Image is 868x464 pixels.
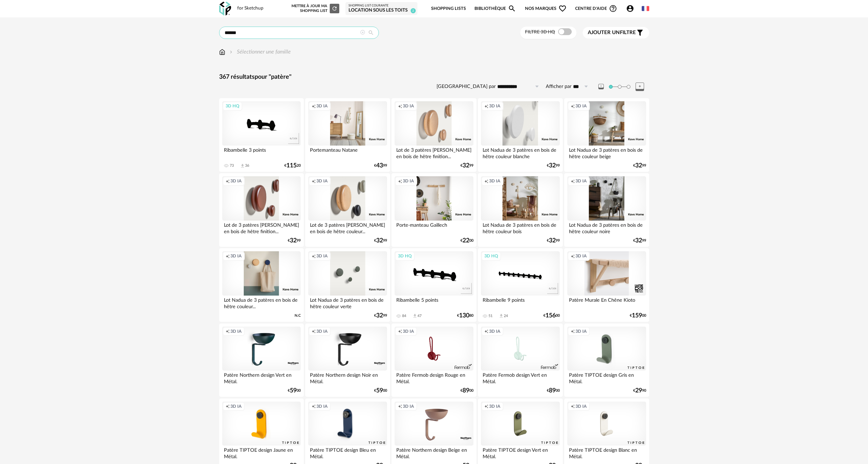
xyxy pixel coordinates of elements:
a: Creation icon 3D IA Portemanteau Natane €4399 [305,98,390,172]
div: € 00 [460,238,473,243]
div: Patère TIPTOE design Blanc en Métal. [567,446,646,459]
a: Creation icon 3D IA Lot Nadua de 3 patères en bois de hêtre couleur blanche €3299 [478,98,563,172]
span: 3D IA [489,103,500,109]
span: 43 [376,163,383,168]
span: 89 [549,388,556,393]
span: 3D IA [489,404,500,409]
span: 130 [459,313,469,318]
div: Location sous les toits [348,8,414,14]
div: Patère Fermob design Vert en Métal. [481,371,559,384]
a: Creation icon 3D IA Lot de 3 patères [PERSON_NAME] en bois de hêtre finition... €3299 [219,173,304,247]
a: Shopping List courante Location sous les toits 2 [348,4,414,14]
span: pour "patère" [255,74,291,80]
div: 51 [488,314,493,318]
div: 47 [417,314,422,318]
span: 3D IA [403,329,414,334]
span: 3D IA [316,404,328,409]
div: € 99 [633,163,646,168]
span: 32 [635,238,642,243]
div: € 99 [288,238,301,243]
span: Creation icon [312,253,316,259]
span: 3D IA [403,103,414,109]
div: Lot de 3 patères [PERSON_NAME] en bois de hêtre finition... [222,221,301,234]
div: Patère TIPTOE design Jaune en Métal. [222,446,301,459]
div: Lot Nadua de 3 patères en bois de hêtre couleur bois [481,221,559,234]
div: € 00 [543,313,560,318]
span: 3D IA [575,329,587,334]
span: 3D IA [316,103,328,109]
span: Help Circle Outline icon [609,4,617,13]
div: € 99 [633,238,646,243]
a: Creation icon 3D IA Patère Murale En Chêne Kioto €15900 [564,248,649,322]
span: Creation icon [571,103,575,109]
img: fr [642,5,649,12]
div: Sélectionner une famille [228,48,291,56]
span: Creation icon [312,404,316,409]
div: Lot Nadua de 3 patères en bois de hêtre couleur beige [567,146,646,159]
div: Mettre à jour ma Shopping List [290,4,339,13]
span: Download icon [240,163,245,168]
div: Patère Murale En Chêne Kioto [567,296,646,309]
span: 3D IA [230,178,242,184]
a: 3D HQ Ribambelle 3 points 73 Download icon 36 €11520 [219,98,304,172]
div: 3D HQ [395,252,415,260]
div: € 99 [460,163,473,168]
a: Creation icon 3D IA Patère Fermob design Vert en Métal. €8900 [478,324,563,397]
span: Creation icon [226,253,230,259]
span: Creation icon [484,178,488,184]
div: Porte-manteau Gaillech [395,221,473,234]
span: 2 [411,8,416,13]
a: Creation icon 3D IA Lot Nadua de 3 patères en bois de hêtre couleur bois €3299 [478,173,563,247]
span: Download icon [499,313,504,318]
a: Creation icon 3D IA Lot Nadua de 3 patères en bois de hêtre couleur noire €3299 [564,173,649,247]
div: Portemanteau Natane [308,146,387,159]
div: Patère Fermob design Rouge en Métal. [395,371,473,384]
div: 36 [245,163,249,168]
div: 367 résultats [219,73,649,81]
span: 32 [635,163,642,168]
a: Creation icon 3D IA Patère Northern design Vert en Métal. €5900 [219,324,304,397]
span: Refresh icon [331,6,338,10]
div: € 90 [633,388,646,393]
button: Ajouter unfiltre Filter icon [583,27,649,39]
a: 3D HQ Ribambelle 9 points 51 Download icon 24 €15600 [478,248,563,322]
div: € 00 [374,388,387,393]
span: 115 [286,163,297,168]
a: Creation icon 3D IA Porte-manteau Gaillech €2200 [392,173,476,247]
div: Ribambelle 5 points [395,296,473,309]
a: 3D HQ Ribambelle 5 points 84 Download icon 47 €13080 [392,248,476,322]
div: € 00 [460,388,473,393]
span: 32 [376,313,383,318]
span: Creation icon [312,178,316,184]
div: Lot de 3 patères [PERSON_NAME] en bois de hêtre finition... [395,146,473,159]
div: € 20 [284,163,301,168]
span: Creation icon [571,329,575,334]
div: Patère TIPTOE design Vert en Métal. [481,446,559,459]
div: € 00 [288,388,301,393]
div: € 00 [547,388,560,393]
span: Filtre 3D HQ [525,30,555,34]
span: Creation icon [398,404,402,409]
span: Download icon [412,313,417,318]
span: Creation icon [571,404,575,409]
div: € 99 [374,238,387,243]
label: Afficher par [546,84,571,90]
div: € 99 [547,163,560,168]
span: 3D IA [575,253,587,259]
span: 32 [290,238,297,243]
span: 22 [463,238,469,243]
span: Account Circle icon [626,4,634,13]
div: Lot Nadua de 3 patères en bois de hêtre couleur verte [308,296,387,309]
img: svg+xml;base64,PHN2ZyB3aWR0aD0iMTYiIGhlaWdodD0iMTYiIHZpZXdCb3g9IjAgMCAxNiAxNiIgZmlsbD0ibm9uZSIgeG... [228,48,234,56]
span: 32 [549,238,556,243]
span: 3D IA [403,178,414,184]
span: 3D IA [489,178,500,184]
span: 3D IA [230,329,242,334]
span: 3D IA [316,178,328,184]
a: Shopping Lists [431,1,466,17]
a: Creation icon 3D IA Patère Northern design Noir en Métal. €5900 [305,324,390,397]
a: Creation icon 3D IA Lot Nadua de 3 patères en bois de hêtre couleur... N.C [219,248,304,322]
a: Creation icon 3D IA Patère TIPTOE design Gris en Métal. €2990 [564,324,649,397]
span: Creation icon [226,404,230,409]
span: Centre d'aideHelp Circle Outline icon [575,4,617,13]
